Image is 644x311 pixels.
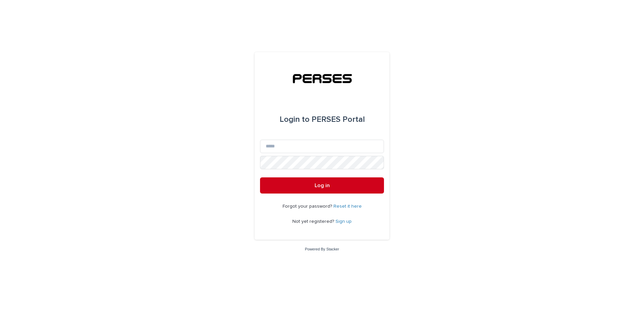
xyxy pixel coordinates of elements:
[305,247,339,251] a: Powered By Stacker
[315,183,330,188] span: Log in
[335,219,352,224] a: Sign up
[260,177,384,194] button: Log in
[283,204,333,209] span: Forgot your password?
[292,219,335,224] span: Not yet registered?
[286,68,359,89] img: tSkXltGzRgGXHrgo7SoP
[333,204,362,209] a: Reset it here
[280,115,310,124] span: Login to
[280,110,365,129] div: PERSES Portal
